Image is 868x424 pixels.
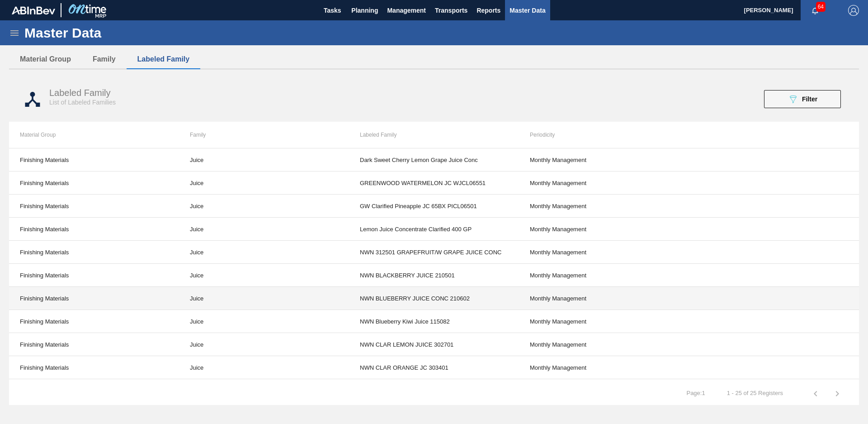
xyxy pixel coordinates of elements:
[9,218,179,241] td: Finishing Materials
[179,148,349,172] td: Juice
[349,172,519,195] td: GREENWOOD WATERMELON JC WJCL06551
[387,5,426,16] span: Management
[9,241,179,264] td: Finishing Materials
[349,310,519,333] td: NWN Blueberry Kiwi Juice 115082
[9,148,179,172] td: Finishing Materials
[179,122,349,148] th: Family
[351,5,378,16] span: Planning
[349,264,519,287] td: NWN BLACKBERRY JUICE 210501
[349,218,519,241] td: Lemon Juice Concentrate Clarified 400 GP
[764,90,841,108] button: Filter
[349,287,519,310] td: NWN BLUEBERRY JUICE CONC 210602
[179,287,349,310] td: Juice
[179,195,349,218] td: Juice
[509,5,545,16] span: Master Data
[519,195,689,218] td: Monthly Management
[9,195,179,218] td: Finishing Materials
[519,148,689,172] td: Monthly Management
[179,172,349,195] td: Juice
[179,310,349,333] td: Juice
[349,195,519,218] td: GW Clarified Pineapple JC 65BX PICL06501
[322,5,342,16] span: Tasks
[49,88,111,98] span: Labeled Family
[519,356,689,379] td: Monthly Management
[435,5,467,16] span: Transports
[82,50,127,69] button: Family
[179,264,349,287] td: Juice
[519,287,689,310] td: Monthly Management
[716,382,794,397] td: 1 - 25 of 25 Registers
[179,379,349,402] td: Juice
[9,264,179,287] td: Finishing Materials
[349,356,519,379] td: NWN CLAR ORANGE JC 303401
[848,5,859,16] img: Logout
[12,6,55,14] img: TNhmsLtSVTkK8tSr43FrP2fwEKptu5GPRR3wAAAABJRU5ErkJggg==
[519,310,689,333] td: Monthly Management
[519,333,689,356] td: Monthly Management
[127,50,201,69] button: Labeled Family
[179,218,349,241] td: Juice
[349,379,519,402] td: NWN CLAR ORANGE JUICE 303401
[476,5,500,16] span: Reports
[519,379,689,402] td: Monthly Management
[9,287,179,310] td: Finishing Materials
[801,4,830,17] button: Notifications
[9,356,179,379] td: Finishing Materials
[9,50,82,69] button: Material Group
[24,28,185,38] h1: Master Data
[759,90,845,108] div: Filter Labeled family
[179,241,349,264] td: Juice
[9,122,179,148] th: Material Group
[9,379,179,402] td: Finishing Materials
[349,241,519,264] td: NWN 312501 GRAPEFRUIT/W GRAPE JUICE CONC
[9,310,179,333] td: Finishing Materials
[675,382,716,397] td: Page : 1
[179,333,349,356] td: Juice
[349,148,519,172] td: Dark Sweet Cherry Lemon Grape Juice Conc
[49,99,116,106] span: List of Labeled Families
[179,356,349,379] td: Juice
[349,122,519,148] th: Labeled Family
[519,264,689,287] td: Monthly Management
[9,333,179,356] td: Finishing Materials
[519,218,689,241] td: Monthly Management
[519,122,689,148] th: Periodicity
[816,2,826,12] span: 64
[349,333,519,356] td: NWN CLAR LEMON JUICE 302701
[9,172,179,195] td: Finishing Materials
[519,172,689,195] td: Monthly Management
[802,95,817,103] span: Filter
[519,241,689,264] td: Monthly Management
